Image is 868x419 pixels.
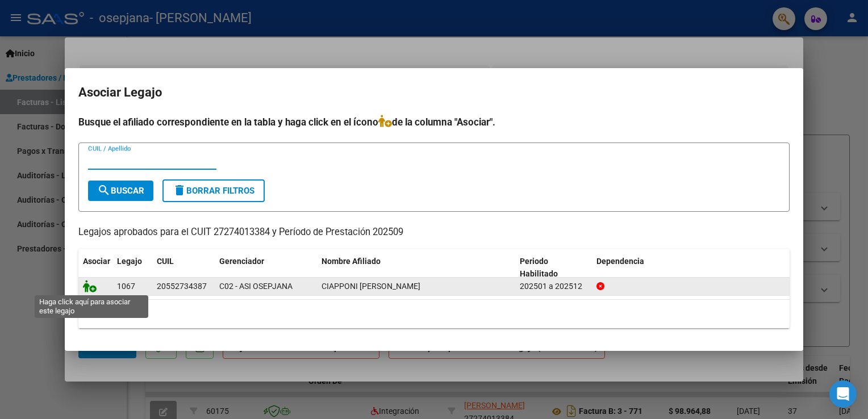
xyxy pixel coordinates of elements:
[173,186,254,196] span: Borrar Filtros
[322,282,420,291] span: CIAPPONI LUCIANO JAVIER
[173,183,186,197] mat-icon: delete
[117,257,142,266] span: Legajo
[219,282,293,291] span: C02 - ASI OSEPJANA
[78,115,790,129] h4: Busque el afiliado correspondiente en la tabla y haga click en el ícono de la columna "Asociar".
[78,249,112,287] datatable-header-cell: Asociar
[322,257,381,266] span: Nombre Afiliado
[83,257,110,266] span: Asociar
[592,249,790,287] datatable-header-cell: Dependencia
[78,300,790,328] div: 1 registros
[829,380,857,408] div: Open Intercom Messenger
[215,249,317,287] datatable-header-cell: Gerenciador
[78,225,790,240] p: Legajos aprobados para el CUIT 27274013384 y Período de Prestación 202509
[78,82,790,103] h2: Asociar Legajo
[97,186,144,196] span: Buscar
[157,257,174,266] span: CUIL
[112,249,152,287] datatable-header-cell: Legajo
[317,249,515,287] datatable-header-cell: Nombre Afiliado
[152,249,215,287] datatable-header-cell: CUIL
[162,179,265,202] button: Borrar Filtros
[596,257,644,266] span: Dependencia
[157,280,207,293] div: 20552734387
[97,183,111,197] mat-icon: search
[117,282,135,291] span: 1067
[520,280,587,293] div: 202501 a 202512
[515,249,592,287] datatable-header-cell: Periodo Habilitado
[219,257,264,266] span: Gerenciador
[88,181,153,201] button: Buscar
[520,257,558,279] span: Periodo Habilitado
